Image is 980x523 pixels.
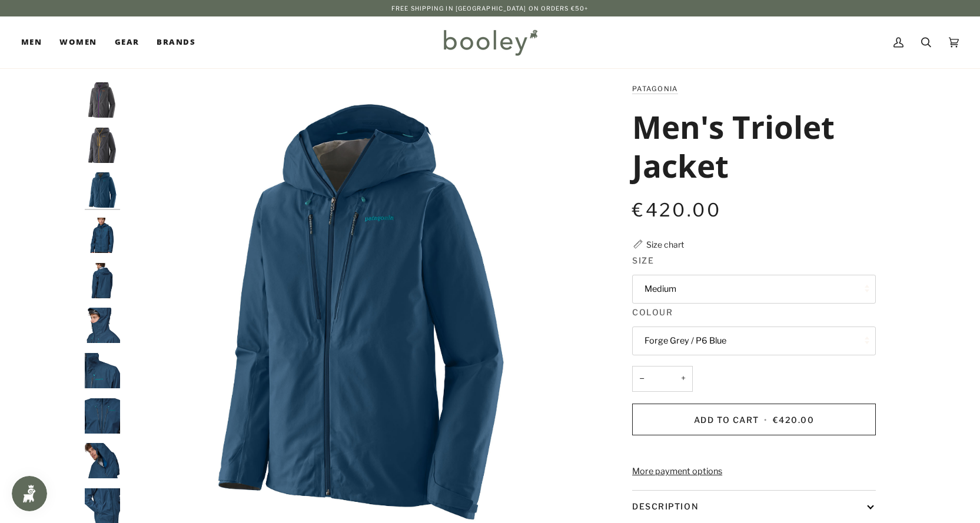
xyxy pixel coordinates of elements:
a: Women [51,16,105,68]
span: • [762,415,770,425]
span: Add to Cart [694,415,759,425]
p: Free Shipping in [GEOGRAPHIC_DATA] on Orders €50+ [391,4,589,13]
a: Gear [106,16,148,68]
span: Women [59,36,97,48]
button: Add to Cart • €420.00 [632,404,876,435]
span: Size [632,254,654,267]
span: €420.00 [632,199,721,221]
button: + [674,366,693,392]
iframe: Button to open loyalty program pop-up [12,476,47,511]
span: Brands [157,36,195,48]
button: − [632,366,651,392]
span: Men [21,36,42,48]
div: Size chart [646,238,684,251]
button: Forge Grey / P6 Blue [632,327,876,355]
img: Patagonia Men's Triolet Jacket Lagom Blue - Booley Galway [85,308,120,343]
img: Patagonia Men's Triolet Jacket Lagom Blue - Booley Galway [85,443,120,478]
a: Men [21,16,51,68]
input: Quantity [632,366,693,392]
img: Patagonia Men's Triolet Jacket Smolder Blue - Booley Galway [85,128,120,163]
button: Description [632,491,876,522]
img: Patagonia Men's Triolet Jacket Forge Grey / P6 Blue - Booley Galway [85,82,120,118]
img: Patagonia Men's Triolet Jacket Lagom Blue - Booley Galway [85,218,120,253]
a: Brands [148,16,204,68]
h1: Men's Triolet Jacket [632,107,867,185]
span: Gear [115,36,139,48]
img: Patagonia Men's Triolet Jacket Lagom Blue - Booley Galway [85,263,120,298]
img: Patagonia Men's Triolet Jacket Lagom Blue - Booley Galway [85,353,120,388]
span: Colour [632,306,673,318]
a: Patagonia [632,85,677,93]
img: Booley [438,25,542,59]
button: Medium [632,275,876,304]
img: Patagonia Men's Triolet Jacket Lagom Blue - Booley Galway [85,172,120,208]
span: €420.00 [773,415,815,425]
a: More payment options [632,465,876,478]
img: Patagonia Men's Triolet Jacket Lagom Blue - Booley Galway [85,398,120,434]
